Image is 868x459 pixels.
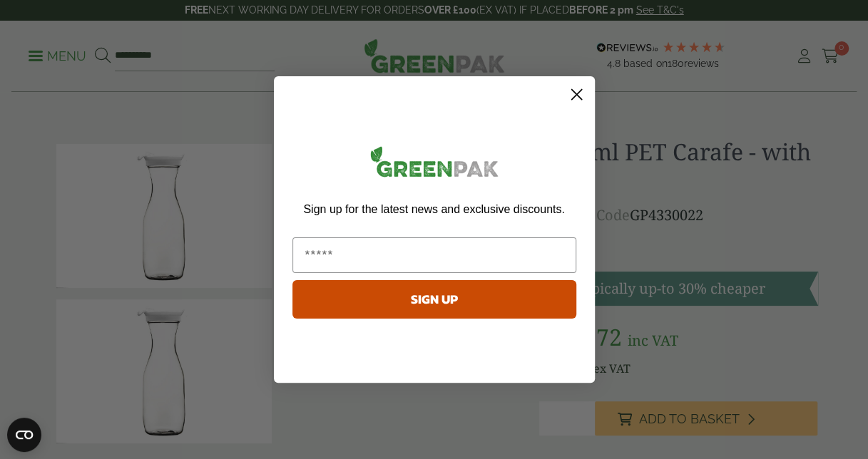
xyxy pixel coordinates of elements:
button: Close dialog [564,82,589,107]
img: greenpak_logo [292,140,576,188]
input: Email [292,237,576,273]
button: SIGN UP [292,280,576,319]
button: Open CMP widget [7,418,41,452]
span: Sign up for the latest news and exclusive discounts. [303,203,564,215]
